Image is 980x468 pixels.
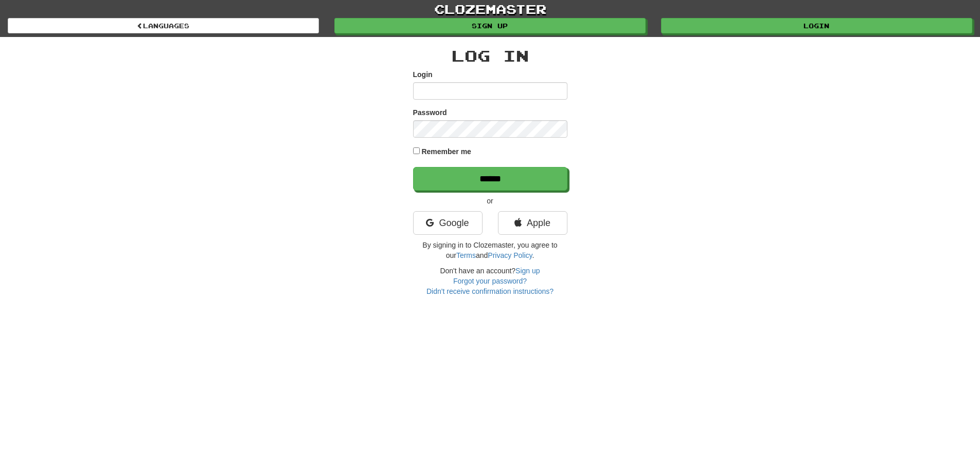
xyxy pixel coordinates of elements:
a: Apple [498,211,567,235]
a: Google [413,211,483,235]
h2: Log In [413,47,567,64]
a: Terms [456,251,476,259]
a: Languages [8,18,319,33]
p: or [413,196,567,206]
div: Don't have an account? [413,266,567,296]
label: Login [413,69,433,80]
a: Sign up [515,267,540,275]
a: Didn't receive confirmation instructions? [426,287,554,295]
p: By signing in to Clozemaster, you agree to our and . [413,240,567,260]
a: Privacy Policy [488,251,532,259]
a: Forgot your password? [453,277,527,285]
label: Password [413,107,447,118]
a: Sign up [334,18,646,33]
a: Login [661,18,972,33]
label: Remember me [421,146,471,157]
